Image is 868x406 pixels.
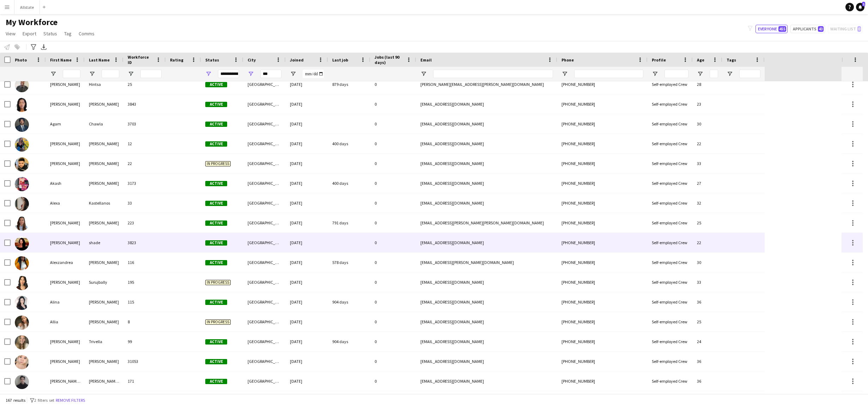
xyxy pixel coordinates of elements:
div: 0 [370,154,416,173]
div: [PERSON_NAME] [46,332,85,351]
div: 904 days [328,332,370,351]
div: [PHONE_NUMBER] [557,75,648,94]
div: 22 [693,233,722,252]
input: Workforce ID Filter Input [140,70,162,78]
div: 8 [123,312,166,331]
div: [PERSON_NAME] [46,213,85,233]
div: [PERSON_NAME] [46,94,85,114]
div: Self-employed Crew [648,154,693,173]
div: [PHONE_NUMBER] [557,154,648,173]
div: [PHONE_NUMBER] [557,233,648,252]
div: [PERSON_NAME] [46,75,85,94]
div: [PERSON_NAME] [46,134,85,153]
div: [DATE] [286,193,328,213]
div: 0 [370,193,416,213]
div: [PHONE_NUMBER] [557,213,648,233]
div: [DATE] [286,292,328,312]
div: [EMAIL_ADDRESS][DOMAIN_NAME] [416,94,557,114]
div: Self-employed Crew [648,272,693,292]
button: Open Filter Menu [50,71,56,77]
div: [EMAIL_ADDRESS][PERSON_NAME][PERSON_NAME][DOMAIN_NAME] [416,213,557,233]
input: Email Filter Input [433,70,553,78]
span: Active [205,379,227,384]
div: Agam [46,114,85,134]
img: Agam Chawla [15,118,29,132]
div: 879 days [328,75,370,94]
div: [DATE] [286,94,328,114]
div: Self-employed Crew [648,371,693,391]
input: Profile Filter Input [664,70,688,78]
a: Tag [61,29,74,38]
span: Rating [170,57,183,63]
img: Alicia Surujbally [15,276,29,290]
span: Phone [562,57,574,63]
button: Open Filter Menu [420,71,427,77]
button: Open Filter Menu [89,71,95,77]
span: Tags [727,57,736,63]
div: 12 [123,134,166,153]
button: Open Filter Menu [727,71,733,77]
div: [GEOGRAPHIC_DATA] [243,332,286,351]
div: [DATE] [286,312,328,331]
img: Abel Hintsa [15,78,29,92]
div: 0 [370,233,416,252]
span: Active [205,102,227,107]
div: [EMAIL_ADDRESS][DOMAIN_NAME] [416,233,557,252]
span: Active [205,240,227,246]
span: City [248,57,256,63]
div: [GEOGRAPHIC_DATA] [243,272,286,292]
span: 43 [818,26,824,32]
div: [GEOGRAPHIC_DATA] [243,193,286,213]
div: [DATE] [286,272,328,292]
div: [GEOGRAPHIC_DATA] [243,114,286,134]
div: [EMAIL_ADDRESS][DOMAIN_NAME] [416,173,557,193]
span: Status [43,30,57,37]
div: Self-employed Crew [648,193,693,213]
div: [PHONE_NUMBER] [557,272,648,292]
a: Comms [76,29,97,38]
span: Comms [79,30,95,37]
img: Alexa Kastellanos [15,197,29,211]
img: Akash Singh [15,177,29,191]
div: [PERSON_NAME] [85,134,123,153]
img: Antonio Alfredo Gomez Canton [15,375,29,389]
div: 0 [370,213,416,233]
input: Age Filter Input [710,70,718,78]
div: [PHONE_NUMBER] [557,134,648,153]
div: 791 days [328,213,370,233]
span: Active [205,220,227,226]
div: 195 [123,272,166,292]
div: [DATE] [286,213,328,233]
div: Self-employed Crew [648,173,693,193]
a: View [3,29,18,38]
div: 0 [370,292,416,312]
div: 36 [693,352,722,371]
div: [GEOGRAPHIC_DATA] [243,312,286,331]
div: Self-employed Crew [648,332,693,351]
div: [GEOGRAPHIC_DATA] [243,253,286,272]
div: 30 [693,114,722,134]
div: [PERSON_NAME] Canton [85,371,123,391]
div: 3823 [123,233,166,252]
span: In progress [205,319,231,325]
div: [DATE] [286,371,328,391]
span: Active [205,300,227,305]
span: Joined [290,57,304,63]
div: [EMAIL_ADDRESS][DOMAIN_NAME] [416,193,557,213]
div: [GEOGRAPHIC_DATA] [243,75,286,94]
div: Alexa [46,193,85,213]
div: [PERSON_NAME] [46,272,85,292]
div: [PERSON_NAME] [85,94,123,114]
div: [DATE] [286,253,328,272]
div: [PERSON_NAME] [85,292,123,312]
div: [DATE] [286,75,328,94]
span: First Name [50,57,72,63]
span: Active [205,201,227,206]
div: 25 [693,312,722,331]
span: Active [205,260,227,265]
div: [PERSON_NAME] [85,213,123,233]
div: [PHONE_NUMBER] [557,94,648,114]
div: [EMAIL_ADDRESS][DOMAIN_NAME] [416,352,557,371]
div: [DATE] [286,352,328,371]
div: 3173 [123,173,166,193]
